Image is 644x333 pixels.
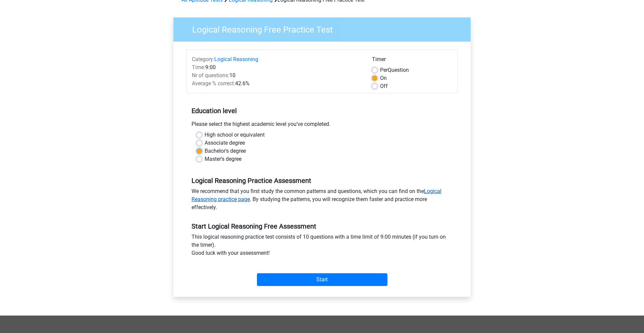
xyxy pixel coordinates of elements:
[380,74,387,82] label: On
[205,155,241,163] label: Master's degree
[184,22,466,35] h3: Logical Reasoning Free Practice Test
[214,56,258,62] a: Logical Reasoning
[380,66,409,74] label: Question
[192,80,235,87] span: Average % correct:
[192,56,214,62] span: Category:
[187,63,367,72] div: 9:00
[192,104,452,117] h5: Education level
[380,67,388,73] span: Per
[205,139,245,147] label: Associate degree
[205,131,265,139] label: High school or equivalent
[186,233,458,260] div: This logical reasoning practice test consists of 10 questions with a time limit of 9:00 minutes (...
[186,187,458,214] div: We recommend that you first study the common patterns and questions, which you can find on the . ...
[372,55,452,66] div: Timer
[187,72,367,80] div: 10
[192,72,229,79] span: Nr of questions:
[186,120,458,131] div: Please select the highest academic level you’ve completed.
[187,80,367,88] div: 42.6%
[192,222,452,230] h5: Start Logical Reasoning Free Assessment
[205,147,246,155] label: Bachelor's degree
[257,273,387,286] input: Start
[192,64,205,70] span: Time:
[380,82,388,90] label: Off
[192,177,452,185] h5: Logical Reasoning Practice Assessment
